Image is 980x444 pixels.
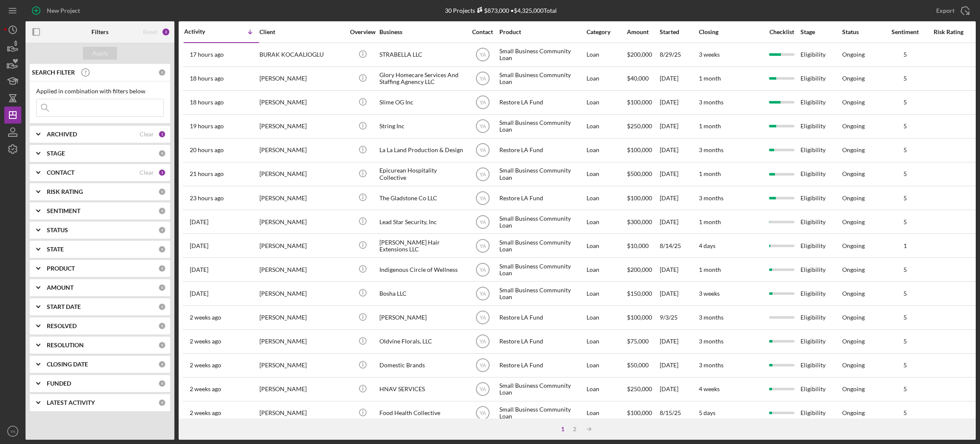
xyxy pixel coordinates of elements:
iframe: Intercom live chat [951,407,971,427]
div: [PERSON_NAME] [259,258,345,281]
div: Restore LA Fund [499,91,584,114]
text: YA [479,243,486,249]
div: Small Business Community Loan [499,258,584,281]
div: Loan [587,306,626,329]
div: [PERSON_NAME] [379,306,464,329]
div: Eligibility [801,91,841,114]
div: [DATE] [660,163,698,185]
div: 1 [884,242,926,249]
div: [PERSON_NAME] [259,306,345,329]
div: Eligibility [801,139,841,161]
div: 5 [884,195,926,202]
span: $200,000 [627,51,652,58]
div: Checklist [763,29,800,35]
text: YA [479,195,486,201]
div: Eligibility [801,306,841,329]
div: Ongoing [842,338,865,345]
span: $500,000 [627,170,652,177]
div: [DATE] [660,115,698,138]
div: Clear [140,169,154,176]
div: Eligibility [801,282,841,305]
div: 0 [158,265,166,272]
div: Ongoing [842,219,865,225]
div: Sentiment [884,29,926,35]
div: STRABELLA LLC [379,43,464,66]
div: Epicurean Hospitality Collective [379,163,464,185]
div: Client [259,29,345,35]
span: $100,000 [627,409,652,416]
div: 5 [884,266,926,273]
div: Eligibility [801,187,841,209]
b: CLOSING DATE [47,361,88,368]
div: [DATE] [660,258,698,281]
div: 0 [158,380,166,387]
time: 2025-09-22 21:26 [190,219,208,225]
div: Loan [587,115,626,138]
div: Loan [587,354,626,377]
div: Product [499,29,584,35]
div: Ongoing [842,362,865,369]
div: [PERSON_NAME] [259,115,345,138]
div: 5 [884,147,926,153]
div: Small Business Community Loan [499,378,584,401]
time: 2025-09-18 19:01 [190,266,208,273]
div: 0 [158,188,166,196]
time: 3 months [699,146,724,153]
div: Applied in combination with filters below [36,88,164,95]
div: Domestic Brands [379,354,464,377]
div: [PERSON_NAME] [259,139,345,161]
b: ARCHIVED [47,131,77,138]
div: 2 [162,28,170,36]
time: 1 month [699,266,721,273]
div: Ongoing [842,290,865,297]
div: Apply [92,47,108,60]
time: 1 month [699,170,721,177]
div: Small Business Community Loan [499,234,584,257]
span: $300,000 [627,218,652,225]
time: 2025-09-11 18:41 [190,338,221,345]
div: 30 Projects • $4,325,000 Total [445,7,557,14]
span: $50,000 [627,361,649,369]
text: YA [479,363,486,369]
time: 2025-09-08 16:31 [190,409,221,416]
b: RISK RATING [47,188,83,195]
div: Eligibility [801,210,841,233]
div: 0 [158,360,166,368]
span: $250,000 [627,385,652,392]
time: 3 weeks [699,51,720,58]
div: Loan [587,187,626,209]
button: Apply [83,47,117,60]
div: 5 [884,362,926,369]
div: Loan [587,330,626,353]
time: 4 weeks [699,385,720,392]
div: Small Business Community Loan [499,402,584,424]
span: $100,000 [627,194,652,202]
div: [DATE] [660,378,698,401]
div: Loan [587,91,626,114]
div: Ongoing [842,195,865,202]
div: [PERSON_NAME] [259,330,345,353]
time: 2025-09-09 04:24 [190,386,221,392]
b: STATUS [47,227,68,234]
b: PRODUCT [47,265,75,272]
text: YA [479,315,486,321]
b: STATE [47,246,64,253]
div: Eligibility [801,330,841,353]
div: Ongoing [842,242,865,249]
time: 2025-09-24 19:12 [190,170,224,177]
div: Reset [143,29,157,35]
div: 5 [884,219,926,225]
div: 0 [158,226,166,234]
text: YA [479,52,486,58]
div: Ongoing [842,266,865,273]
div: Restore LA Fund [499,354,584,377]
div: Small Business Community Loan [499,282,584,305]
div: 9/3/25 [660,306,698,329]
b: LATEST ACTIVITY [47,399,95,406]
div: [DATE] [660,210,698,233]
text: YA [479,267,486,273]
b: STAGE [47,150,65,157]
div: 1 [158,130,166,138]
div: Loan [587,67,626,90]
text: YA [479,339,486,345]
